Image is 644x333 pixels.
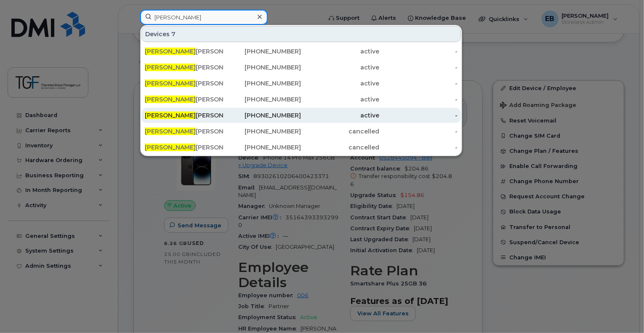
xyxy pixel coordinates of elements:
div: active [301,47,380,56]
a: [PERSON_NAME][PERSON_NAME][PHONE_NUMBER]active- [141,92,461,107]
div: [PHONE_NUMBER] [223,63,301,72]
div: cancelled [301,127,380,136]
div: active [301,95,380,104]
div: [PERSON_NAME] [145,63,223,72]
div: - [379,127,458,136]
div: active [301,79,380,88]
div: active [301,63,380,72]
input: Find something... [140,10,268,25]
div: [PHONE_NUMBER] [223,143,301,152]
div: - [379,111,458,120]
div: - [379,47,458,56]
div: cancelled [301,143,380,152]
div: [PHONE_NUMBER] [223,47,301,56]
div: [PERSON_NAME] [145,127,223,136]
div: [PHONE_NUMBER] [223,95,301,104]
span: [PERSON_NAME] [145,80,196,87]
div: [PERSON_NAME] [145,79,223,88]
div: [PHONE_NUMBER] [223,127,301,136]
div: - [379,143,458,152]
div: [PERSON_NAME] [145,47,223,56]
a: [PERSON_NAME][PERSON_NAME][PHONE_NUMBER]active- [141,108,461,123]
span: [PERSON_NAME] [145,128,196,135]
div: - [379,79,458,88]
span: 7 [171,30,176,38]
span: [PERSON_NAME] [145,64,196,71]
span: [PERSON_NAME] [145,96,196,103]
span: [PERSON_NAME] [145,48,196,55]
div: [PERSON_NAME] [145,95,223,104]
a: [PERSON_NAME][PERSON_NAME][PHONE_NUMBER]cancelled- [141,124,461,139]
a: [PERSON_NAME][PERSON_NAME][PHONE_NUMBER]cancelled- [141,140,461,155]
span: [PERSON_NAME] [145,112,196,119]
a: [PERSON_NAME][PERSON_NAME][PHONE_NUMBER]active- [141,60,461,75]
a: [PERSON_NAME][PERSON_NAME][PHONE_NUMBER]active- [141,76,461,91]
a: [PERSON_NAME][PERSON_NAME][PHONE_NUMBER]active- [141,44,461,59]
div: [PHONE_NUMBER] [223,79,301,88]
span: [PERSON_NAME] [145,144,196,151]
div: [PERSON_NAME] [145,143,223,152]
div: Devices [141,26,461,42]
div: - [379,95,458,104]
div: [PERSON_NAME] [145,111,223,120]
div: active [301,111,380,120]
div: - [379,63,458,72]
div: [PHONE_NUMBER] [223,111,301,120]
